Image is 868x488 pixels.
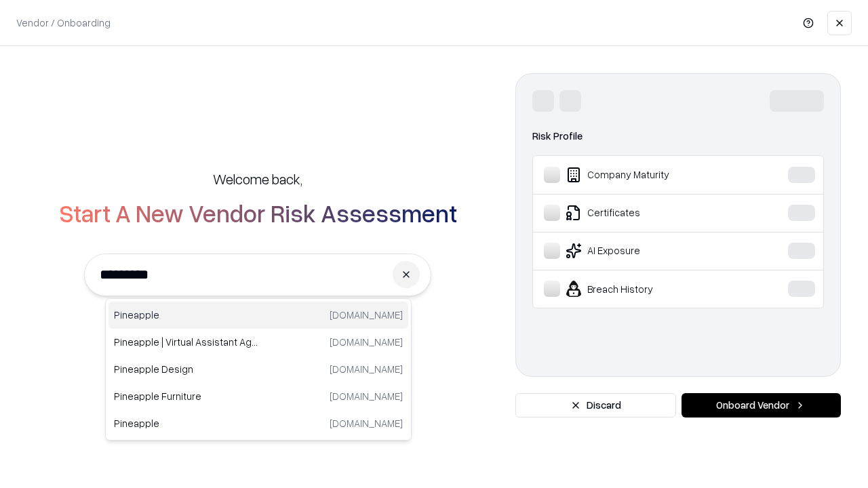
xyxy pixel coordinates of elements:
[330,362,403,376] p: [DOMAIN_NAME]
[682,393,841,418] button: Onboard Vendor
[105,298,412,441] div: Suggestions
[114,389,258,403] p: Pineapple Furniture
[59,199,457,226] h2: Start A New Vendor Risk Assessment
[330,335,403,349] p: [DOMAIN_NAME]
[532,128,824,144] div: Risk Profile
[515,393,676,418] button: Discard
[330,389,403,403] p: [DOMAIN_NAME]
[544,243,747,259] div: AI Exposure
[16,16,111,30] p: Vendor / Onboarding
[544,281,747,297] div: Breach History
[114,308,258,322] p: Pineapple
[330,308,403,322] p: [DOMAIN_NAME]
[544,167,747,183] div: Company Maturity
[330,416,403,430] p: [DOMAIN_NAME]
[114,416,258,430] p: Pineapple
[213,169,302,188] h5: Welcome back,
[114,335,258,349] p: Pineapple | Virtual Assistant Agency
[114,362,258,376] p: Pineapple Design
[544,205,747,221] div: Certificates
